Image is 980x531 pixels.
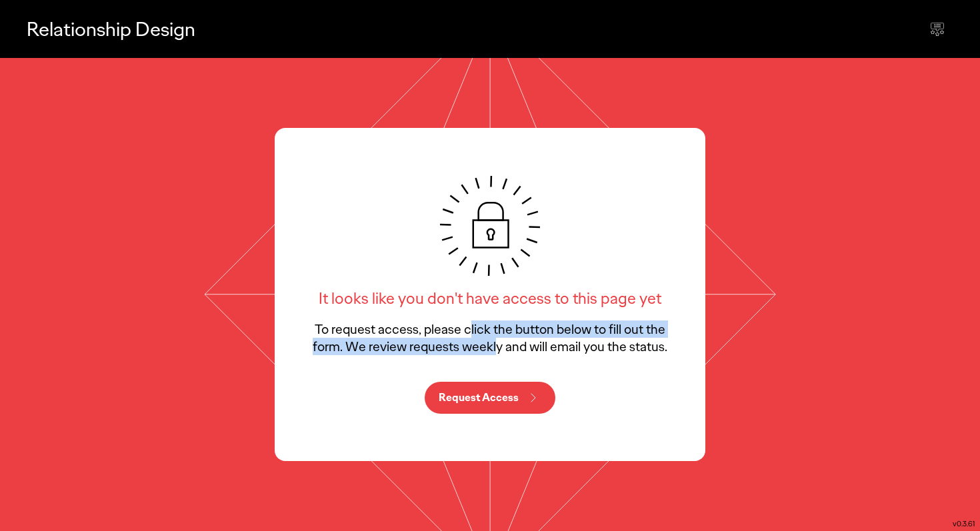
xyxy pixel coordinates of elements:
p: To request access, please click the button below to fill out the form. We review requests weekly ... [309,320,671,355]
button: Request Access [425,382,555,414]
p: Relationship Design [27,15,195,43]
h6: It looks like you don't have access to this page yet [319,288,661,308]
p: Request Access [439,392,519,403]
div: Send feedback [921,13,953,45]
